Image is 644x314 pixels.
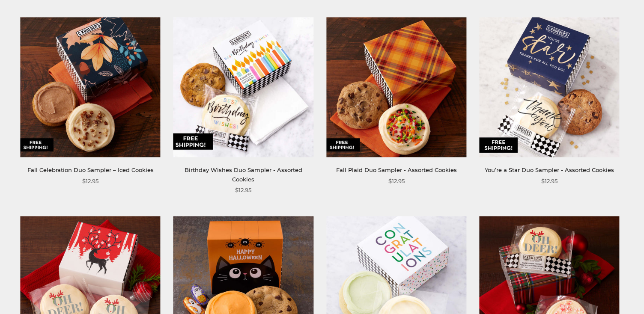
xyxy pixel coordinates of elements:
img: Birthday Wishes Duo Sampler - Assorted Cookies [173,17,313,157]
img: Fall Plaid Duo Sampler - Assorted Cookies [326,17,466,157]
a: You’re a Star Duo Sampler - Assorted Cookies [485,166,614,173]
img: You’re a Star Duo Sampler - Assorted Cookies [479,17,619,157]
span: $12.95 [235,186,251,195]
span: $12.95 [388,177,405,186]
span: $12.95 [541,177,558,186]
a: Fall Celebration Duo Sampler – Iced Cookies [27,166,154,173]
a: Fall Plaid Duo Sampler - Assorted Cookies [336,166,457,173]
img: Fall Celebration Duo Sampler – Iced Cookies [21,17,161,157]
span: $12.95 [82,177,98,186]
a: Birthday Wishes Duo Sampler - Assorted Cookies [185,166,302,182]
